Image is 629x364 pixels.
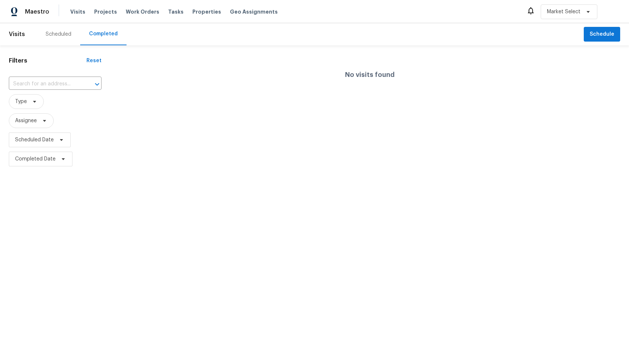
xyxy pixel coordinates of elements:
div: Reset [86,57,102,64]
span: Maestro [25,8,49,15]
span: Properties [192,8,221,15]
button: Open [92,79,102,89]
span: Schedule [590,30,614,39]
span: Visits [70,8,85,15]
button: Schedule [584,27,620,42]
span: Scheduled Date [15,136,54,144]
h4: No visits found [345,71,395,78]
h1: Filters [9,57,86,64]
span: Geo Assignments [230,8,278,15]
span: Tasks [168,9,184,14]
span: Type [15,98,27,105]
span: Projects [94,8,117,15]
div: Scheduled [46,31,71,38]
span: Assignee [15,117,37,124]
span: Market Select [547,8,580,15]
span: Work Orders [126,8,159,15]
input: Search for an address... [9,78,81,90]
span: Completed Date [15,155,56,163]
span: Visits [9,26,25,42]
div: Completed [89,30,118,38]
